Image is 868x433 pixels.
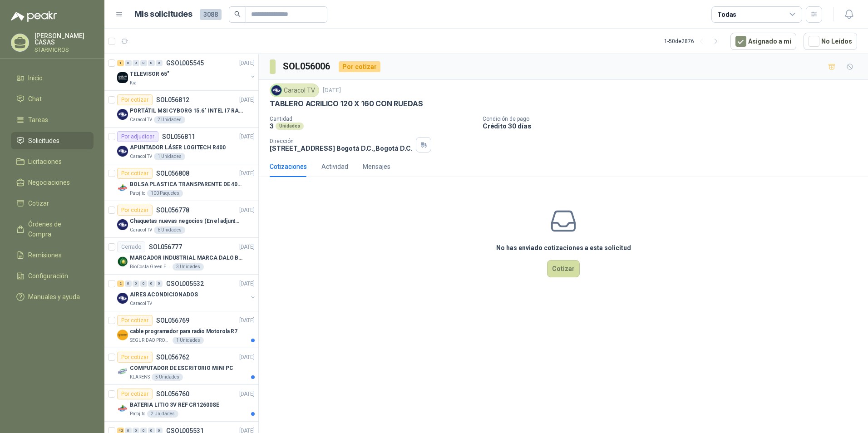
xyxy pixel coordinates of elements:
div: Por cotizar [117,168,153,179]
div: 100 Paquetes [147,190,183,197]
div: 3 Unidades [173,263,204,271]
div: 1 [117,60,124,66]
div: 1 - 50 de 2876 [664,34,723,49]
p: TELEVISOR 65" [130,70,169,79]
p: PORTÁTIL MSI CYBORG 15.6" INTEL I7 RAM 32GB - 1 TB / Nvidia GeForce RTX 4050 [130,107,243,115]
a: Licitaciones [11,153,94,170]
p: [DATE] [239,353,255,362]
img: Company Logo [117,219,128,230]
span: Negociaciones [28,177,70,187]
img: Company Logo [117,293,128,304]
p: [PERSON_NAME] CASAS [35,33,94,45]
p: [DATE] [239,169,255,178]
a: 1 0 0 0 0 0 GSOL005545[DATE] Company LogoTELEVISOR 65"Kia [117,58,256,87]
div: 0 [148,60,155,66]
div: 2 Unidades [154,116,185,123]
p: SOL056778 [156,207,189,213]
p: SOL056812 [156,97,189,103]
div: Cotizaciones [270,162,307,172]
p: COMPUTADOR DE ESCRITORIO MINI PC [130,364,233,373]
a: 2 0 0 0 0 0 GSOL005532[DATE] Company LogoAIRES ACONDICIONADOSCaracol TV [117,278,256,307]
a: Por cotizarSOL056762[DATE] Company LogoCOMPUTADOR DE ESCRITORIO MINI PCKLARENS5 Unidades [104,348,258,385]
div: 0 [140,280,147,287]
a: Negociaciones [11,174,94,191]
div: 0 [140,60,147,66]
p: GSOL005545 [166,60,204,66]
span: Licitaciones [28,157,62,167]
a: Por adjudicarSOL056811[DATE] Company LogoAPUNTADOR LÁSER LOGITECH R400Caracol TV1 Unidades [104,128,258,164]
a: CerradoSOL056777[DATE] Company LogoMARCADOR INDUSTRIAL MARCA DALO BLANCOBioCosta Green Energy S.A... [104,238,258,275]
a: Remisiones [11,246,94,264]
div: Por cotizar [117,94,153,105]
span: Remisiones [28,250,62,260]
div: Por cotizar [117,315,153,326]
p: [DATE] [239,280,255,288]
p: [DATE] [239,316,255,325]
span: Configuración [28,271,68,281]
div: 0 [125,280,132,287]
p: AIRES ACONDICIONADOS [130,290,198,299]
div: Por cotizar [117,205,153,216]
p: Condición de pago [483,116,864,122]
p: Crédito 30 días [483,122,864,130]
p: Caracol TV [130,226,152,234]
div: Por cotizar [339,61,380,72]
p: Dirección [270,138,412,144]
div: Actividad [321,162,348,172]
h3: SOL056006 [283,59,331,74]
p: [DATE] [239,59,255,68]
span: Inicio [28,73,43,83]
span: Órdenes de Compra [28,219,85,239]
p: BATERIA LITIO 3V REF CR12600SE [130,401,219,409]
p: [DATE] [239,133,255,141]
p: SOL056769 [156,317,189,324]
span: search [234,11,241,17]
p: GSOL005532 [166,280,204,287]
a: Chat [11,90,94,108]
img: Company Logo [117,256,128,267]
div: Todas [717,10,736,20]
div: 0 [125,60,132,66]
p: SOL056811 [162,133,195,140]
button: Cotizar [547,260,580,277]
p: APUNTADOR LÁSER LOGITECH R400 [130,143,226,152]
img: Company Logo [117,366,128,377]
span: Solicitudes [28,136,59,146]
a: Por cotizarSOL056760[DATE] Company LogoBATERIA LITIO 3V REF CR12600SEPatojito2 Unidades [104,385,258,422]
div: 0 [133,60,139,66]
p: [DATE] [323,86,341,95]
img: Company Logo [117,109,128,120]
div: Mensajes [363,162,390,172]
p: cable programador para radio Motorola R7 [130,327,237,336]
p: SOL056808 [156,170,189,177]
a: Manuales y ayuda [11,288,94,305]
div: Unidades [276,123,304,130]
span: Chat [28,94,42,104]
p: 3 [270,122,274,130]
img: Company Logo [117,72,128,83]
a: Inicio [11,69,94,87]
div: 6 Unidades [154,226,185,234]
div: 1 Unidades [154,153,185,160]
div: 2 [117,280,124,287]
a: Solicitudes [11,132,94,149]
a: Tareas [11,111,94,128]
p: [DATE] [239,243,255,251]
img: Company Logo [117,403,128,414]
p: Patojito [130,190,145,197]
div: 1 Unidades [173,337,204,344]
p: Patojito [130,410,145,418]
a: Por cotizarSOL056808[DATE] Company LogoBOLSA PLASTICA TRANSPARENTE DE 40*60 CMSPatojito100 Paquetes [104,164,258,201]
div: 5 Unidades [152,374,183,381]
div: 0 [156,280,163,287]
button: Asignado a mi [730,33,796,50]
a: Órdenes de Compra [11,216,94,243]
div: Cerrado [117,241,145,252]
a: Configuración [11,267,94,285]
p: Caracol TV [130,116,152,123]
a: Por cotizarSOL056769[DATE] Company Logocable programador para radio Motorola R7SEGURIDAD PROVISER... [104,311,258,348]
p: Caracol TV [130,153,152,160]
div: 0 [148,280,155,287]
div: 2 Unidades [147,410,178,418]
h3: No has enviado cotizaciones a esta solicitud [496,243,631,253]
